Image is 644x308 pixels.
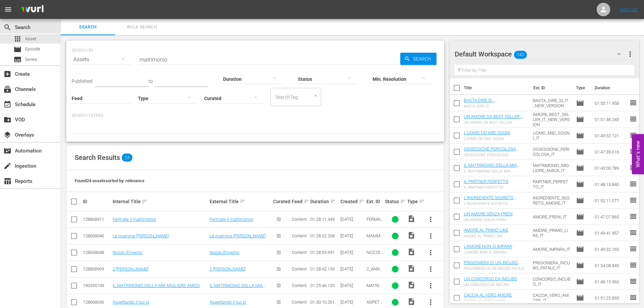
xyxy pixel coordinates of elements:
span: sort [240,198,246,205]
span: Episode [576,294,584,302]
span: Content [292,266,307,271]
span: reorder [629,293,637,302]
a: L'AMORE NON SI IMPARA [464,244,512,249]
td: 01:51:25.893 [592,290,629,306]
span: Search [410,53,436,65]
div: 128668048 [83,250,111,255]
a: IL PARTNER PERFETTO [464,179,508,184]
span: reorder [629,180,637,188]
span: more_vert [427,215,435,223]
div: Default Workspace [455,45,627,64]
a: 2 [PERSON_NAME] [113,266,148,271]
td: OSSESSIONE_PERICOLOSA_IT [530,144,573,160]
span: reorder [629,245,637,253]
div: AMORE AL PRIMO LIKE [464,234,508,238]
span: Create [3,70,11,78]
span: Video [407,215,415,223]
span: Episode [576,261,584,269]
span: reorder [629,164,637,172]
span: sort [419,198,425,205]
div: L'INGREDIENTE SEGRETO DELL'AMORE [464,202,528,206]
div: [DATE] [340,283,364,288]
div: Feed [292,197,308,206]
th: Title [464,78,529,97]
td: AMORE_PRIMO_LIKE_IT [530,225,573,241]
button: more_vert [423,244,439,261]
div: ID [83,199,111,204]
div: L'UOMO DEI MIEI SOGNI [464,137,510,141]
div: 01:30:10.261 [310,300,338,305]
a: UN AMORE SENZA FRENI [464,211,512,216]
a: Nozze d'inverno [210,250,239,255]
td: 01:49:52.121 [592,127,629,144]
span: Channels [3,85,11,93]
img: ans4CAIJ8jUAAAAAAAAAAAAAAAAAAAAAAAAgQb4GAAAAAAAAAAAAAAAAAAAAAAAAJMjXAAAAAAAAAAAAAAAAAAAAAAAAgAT5G... [16,2,49,18]
button: more_vert [423,261,439,277]
span: Asset [14,35,22,43]
span: Episode [576,115,584,123]
td: AMORE_IMPARA_IT [530,241,573,257]
span: Reports [3,177,11,185]
span: Search Results [75,153,120,162]
div: [DATE] [340,300,364,305]
span: Video [407,298,415,306]
div: 01:28:59.691 [310,250,338,255]
span: Content [292,217,307,222]
span: Episode [576,180,584,188]
td: INGREDIENTE_SEGRETO_AMORE_IT [530,192,573,209]
span: Ingestion [3,162,11,170]
span: reorder [629,99,637,107]
td: 01:46:15.960 [592,274,629,290]
td: 01:47:07.865 [592,209,629,225]
span: Overlays [3,131,11,139]
span: sort [359,198,365,205]
span: Found 24 assets sorted by: relevance [75,178,144,183]
div: OSSESSIONE PERICOLOSA [464,153,528,157]
button: more_vert [423,278,439,294]
span: menu [4,5,12,14]
a: OSSESSIONE PERICOLOSA (OSSESSIONE PERICOLOSA (VARIANT)) [464,146,519,162]
p: Search Filters: [72,113,439,119]
a: 2 [PERSON_NAME] [210,266,245,271]
span: reorder [629,277,637,285]
button: Open Feedback Widget [632,134,644,174]
span: Episode [576,229,584,237]
div: 190335749 [83,283,111,288]
span: to [148,78,153,84]
span: Automation [3,147,11,155]
a: IL MATRIMONIO DELLA MIA MIGLIORE AMICA [113,283,200,288]
a: L'UOMO DEI MIEI SOGNI [464,130,510,135]
a: Le mamme [PERSON_NAME] [113,233,169,238]
div: [DATE] [340,233,364,238]
span: Published: [72,78,93,84]
div: [DATE] [340,250,364,255]
a: Aspettando il tuo sì [210,300,246,305]
div: Status [385,197,405,206]
span: more_vert [427,298,435,306]
span: Video [407,248,415,256]
div: IL MATRIMONIO DELLA MIA MIGLIORE AMICA [464,169,528,173]
span: sort [330,198,336,205]
span: reorder [629,115,637,123]
span: 24 [122,153,133,162]
div: 128668036 [83,300,111,305]
span: VOD [3,116,11,124]
span: Video [407,231,415,239]
a: UN CONCORSO DA INCUBO [464,276,517,281]
span: more_vert [626,50,634,58]
td: CACCIA_VERO_AMORE_IT [530,290,573,306]
div: Curated [273,199,290,204]
a: Fermate il matrimonio! [210,217,253,222]
span: 2_ANNI_AMORE_IT [366,266,383,282]
span: more_vert [427,248,435,257]
span: 143 [514,48,527,62]
span: Episode [576,99,584,107]
a: L'INGREDIENTE SEGRETO DELL'AMORE [464,195,516,205]
span: more_vert [427,265,435,273]
div: Ext. ID [366,199,383,204]
a: Aspettando il tuo sì [113,300,149,305]
button: Search [400,53,436,65]
td: CONCORSO_INCUBO_IT [530,274,573,290]
td: 01:48:13.840 [592,176,629,192]
span: Series [14,55,22,64]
